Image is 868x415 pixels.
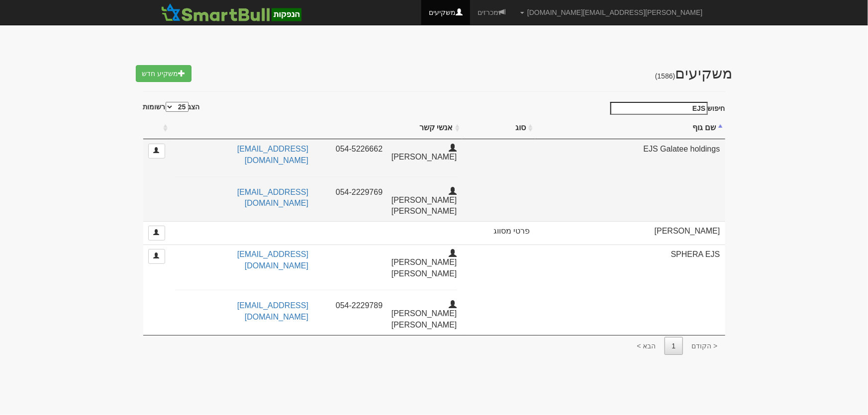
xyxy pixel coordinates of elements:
a: < הקודם [684,337,725,355]
td: EJS Galatee holdings [535,139,725,221]
input: חיפוש [610,102,708,115]
span: משקיעים [655,65,733,82]
th: שם גוף : activate to sort column descending [535,117,725,139]
select: הצגרשומות [166,102,189,112]
a: [EMAIL_ADDRESS][DOMAIN_NAME] [237,188,308,208]
div: [PERSON_NAME] [PERSON_NAME] [390,249,464,280]
th: סוג : activate to sort column ascending [462,117,535,139]
a: [EMAIL_ADDRESS][DOMAIN_NAME] [237,145,308,165]
th: : activate to sort column ascending [143,117,170,139]
label: הצג רשומות [143,102,200,112]
a: משקיע חדש [136,65,192,82]
img: SmartBull Logo [158,2,304,22]
div: 054-2229769 [316,187,390,198]
div: 054-2229789 [316,300,390,312]
a: 1 [665,337,683,355]
a: [EMAIL_ADDRESS][DOMAIN_NAME] [237,301,308,321]
a: [EMAIL_ADDRESS][DOMAIN_NAME] [237,250,308,270]
label: חיפוש [607,102,725,115]
td: SPHERA EJS [535,245,725,334]
h5: (1586) [655,72,675,80]
a: הבא > [630,337,664,355]
th: אנשי קשר : activate to sort column ascending [170,117,462,139]
div: [PERSON_NAME] [PERSON_NAME] [390,187,464,218]
td: פרטי מסווג [462,221,535,245]
div: 054-5226662 [316,144,390,155]
div: [PERSON_NAME] [390,144,464,163]
td: [PERSON_NAME] [535,221,725,245]
div: [PERSON_NAME] [PERSON_NAME] [390,300,464,331]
